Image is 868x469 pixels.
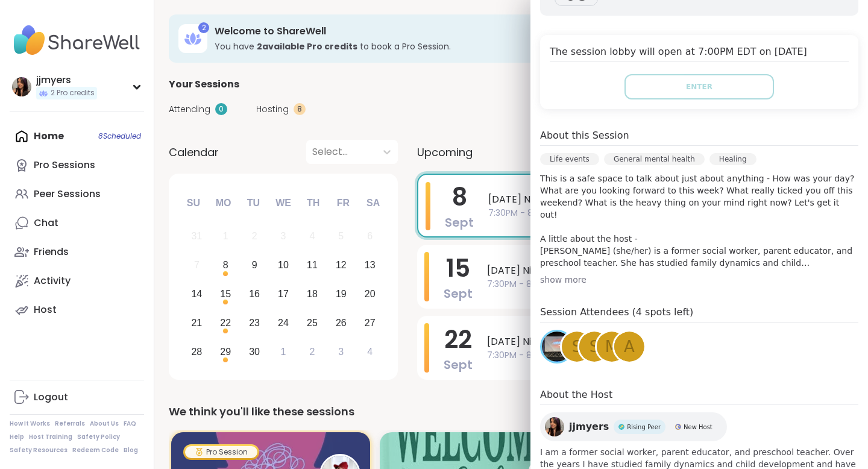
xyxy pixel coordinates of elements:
a: Safety Policy [77,433,120,441]
div: 2 [309,344,315,360]
div: General mental health [604,153,705,165]
p: This is a safe space to talk about just about anything - How was your day? What are you looking f... [540,172,858,269]
div: 26 [336,315,347,331]
a: Safety Resources [10,446,68,455]
h4: About the Host [540,388,858,405]
div: Choose Tuesday, September 16th, 2025 [242,282,268,307]
span: a [624,335,635,359]
a: About Us [90,420,119,428]
a: Peer Sessions [10,180,144,209]
div: Choose Wednesday, October 1st, 2025 [271,339,297,365]
div: 10 [278,257,289,273]
div: 1 [223,228,228,244]
div: month 2025-09 [182,222,384,366]
span: Attending [169,103,210,116]
div: We [270,190,297,216]
span: 7:30PM - 8:30PM EDT [487,349,832,362]
div: Choose Saturday, September 20th, 2025 [357,282,383,307]
div: 20 [365,286,376,302]
div: Choose Thursday, October 2nd, 2025 [300,339,325,365]
span: M [605,335,618,359]
div: 13 [365,257,376,273]
div: Mo [210,190,236,216]
div: 3 [338,344,344,360]
div: 5 [338,228,344,244]
button: Enter [624,74,774,99]
div: Choose Wednesday, September 24th, 2025 [271,310,297,336]
div: show more [540,274,858,286]
div: Choose Thursday, September 18th, 2025 [300,282,325,307]
div: Choose Monday, September 22nd, 2025 [213,310,239,336]
div: Choose Sunday, September 21st, 2025 [184,310,210,336]
a: Help [10,433,24,441]
div: 30 [249,344,260,360]
span: 7:30PM - 8:30PM EDT [488,207,831,219]
div: 24 [278,315,289,331]
div: 27 [365,315,376,331]
div: Choose Monday, September 29th, 2025 [213,339,239,365]
span: Hosting [256,103,289,116]
a: Friends [10,238,144,266]
span: Sept [444,285,473,302]
div: 4 [309,228,315,244]
div: Logout [34,391,68,404]
div: 16 [249,286,260,302]
span: Enter [686,81,712,92]
div: 18 [307,286,318,302]
h4: Session Attendees (4 spots left) [540,305,858,323]
div: Activity [34,274,71,288]
div: 9 [252,257,257,273]
a: Blog [124,446,138,455]
a: FAQ [124,420,136,428]
a: Host [10,295,144,324]
div: Friends [34,245,69,259]
div: 1 [281,344,286,360]
div: Not available Thursday, September 4th, 2025 [300,224,325,250]
div: We think you'll like these sessions [169,403,854,420]
div: 8 [223,257,228,273]
div: 29 [220,344,231,360]
a: Activity [10,266,144,295]
div: Choose Friday, September 19th, 2025 [328,282,354,307]
span: 15 [446,251,470,285]
h4: About this Session [540,128,629,143]
div: Th [300,190,327,216]
span: 8 [452,180,467,214]
div: Choose Friday, September 12th, 2025 [328,253,354,279]
div: Choose Friday, October 3rd, 2025 [328,339,354,365]
span: [DATE] Night Check-In / Let-Out [487,335,832,349]
span: Rising Peer [627,423,661,432]
div: Tu [240,190,266,216]
a: How It Works [10,420,50,428]
div: Healing [709,153,756,165]
div: Choose Wednesday, September 17th, 2025 [271,282,297,307]
div: Not available Wednesday, September 3rd, 2025 [271,224,297,250]
a: a [612,330,646,364]
img: New Host [675,424,681,430]
span: 2 Pro credits [51,88,95,98]
img: jjmyers [12,77,31,96]
span: 22 [444,323,472,356]
a: Pro Sessions [10,151,144,180]
div: Choose Thursday, September 11th, 2025 [300,253,325,279]
div: 23 [249,315,260,331]
div: Host [34,303,57,316]
div: Pro Sessions [34,159,95,172]
div: 21 [191,315,202,331]
span: [DATE] Night Check-In / Let-Out [487,263,832,278]
b: 2 available Pro credit s [257,40,357,52]
div: Peer Sessions [34,187,101,201]
a: Logout [10,383,144,412]
div: Not available Saturday, September 6th, 2025 [357,224,383,250]
span: New Host [684,423,712,432]
div: 28 [191,344,202,360]
div: Choose Saturday, October 4th, 2025 [357,339,383,365]
span: jjmyers [569,420,609,434]
div: Fr [330,190,356,216]
span: Sept [444,356,473,373]
div: Life events [540,153,599,165]
div: 2 [198,22,209,33]
span: S [572,335,582,359]
div: 14 [191,286,202,302]
div: Not available Sunday, September 7th, 2025 [184,253,210,279]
